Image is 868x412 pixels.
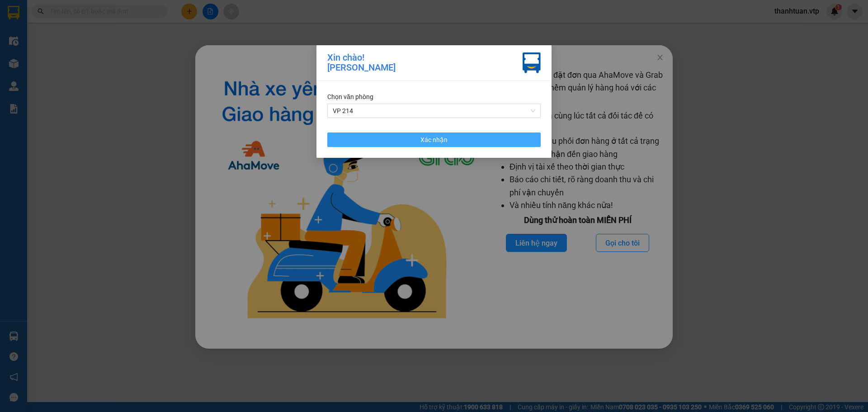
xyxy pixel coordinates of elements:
[327,133,541,147] button: Xác nhận
[523,52,541,73] img: vxr-icon
[420,135,448,145] span: Xác nhận
[333,104,535,118] span: VP 214
[327,52,396,73] div: Xin chào! [PERSON_NAME]
[327,92,541,102] div: Chọn văn phòng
